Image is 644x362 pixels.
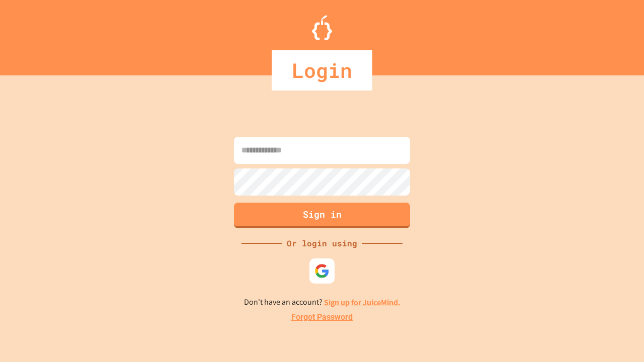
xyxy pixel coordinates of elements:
[234,203,410,228] button: Sign in
[244,296,400,309] p: Don't have an account?
[312,15,332,40] img: Logo.svg
[291,311,353,323] a: Forgot Password
[314,263,330,279] img: google-icon.svg
[282,237,362,249] div: Or login using
[272,50,372,90] div: Login
[324,297,400,308] a: Sign up for JuiceMind.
